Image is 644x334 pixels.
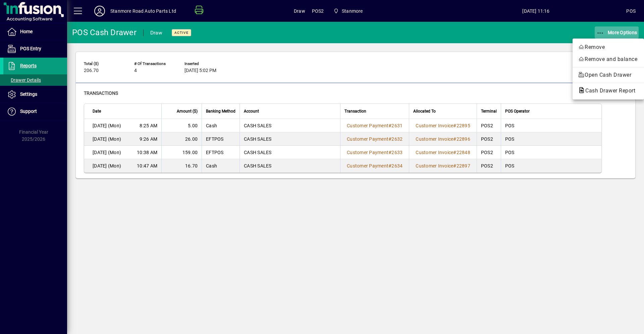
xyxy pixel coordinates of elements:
[578,43,639,51] span: Remove
[573,69,644,81] button: Open Cash Drawer
[578,55,639,63] span: Remove and balance
[578,71,639,79] span: Open Cash Drawer
[573,53,644,65] button: Remove and balance
[578,87,639,94] span: Cash Drawer Report
[573,41,644,53] button: Remove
